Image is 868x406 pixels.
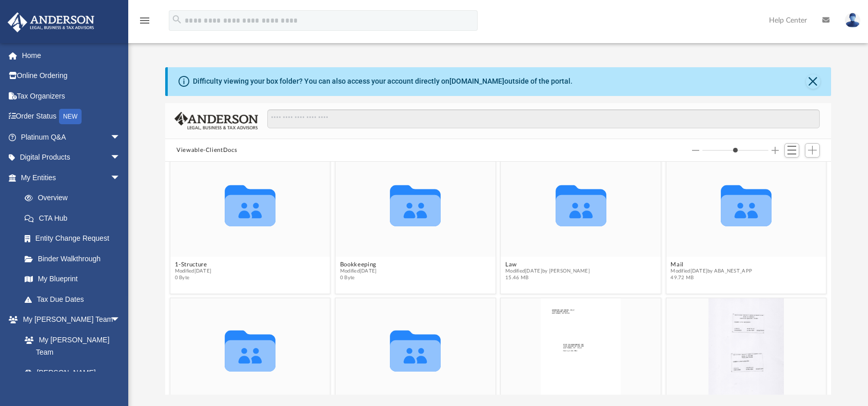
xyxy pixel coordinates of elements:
button: Viewable-ClientDocs [176,146,237,155]
span: Modified [DATE] by [PERSON_NAME] [505,268,590,275]
button: Bookkeeping [340,261,377,268]
span: 15.46 MB [505,275,590,281]
a: Entity Change Request [14,228,136,249]
span: 49.72 MB [671,275,753,281]
a: Tax Organizers [7,86,136,106]
i: menu [139,14,151,27]
span: arrow_drop_down [110,127,131,148]
a: My Entitiesarrow_drop_down [7,167,136,188]
button: Law [505,261,590,268]
span: Modified [DATE] [340,268,377,275]
span: arrow_drop_down [110,167,131,188]
span: arrow_drop_down [110,310,131,331]
span: 0 Byte [175,275,212,281]
button: Add [805,143,820,158]
a: My Blueprint [14,269,131,289]
a: Digital Productsarrow_drop_down [7,147,136,168]
a: Home [7,45,136,66]
div: grid [165,162,831,395]
button: Decrease column size [692,147,699,154]
a: Platinum Q&Aarrow_drop_down [7,127,136,147]
div: Difficulty viewing your box folder? You can also access your account directly on outside of the p... [193,76,573,87]
button: Switch to List View [784,143,800,158]
button: Mail [671,261,753,268]
span: Modified [DATE] by ABA_NEST_APP [671,268,753,275]
a: My [PERSON_NAME] Team [14,330,126,362]
a: Tax Due Dates [14,289,136,310]
input: Column size [702,147,768,154]
a: Overview [14,188,136,208]
a: [DOMAIN_NAME] [449,77,504,85]
i: search [171,14,183,25]
button: 1-Structure [175,261,212,268]
a: menu [139,20,151,27]
span: 0 Byte [340,275,377,281]
img: User Pic [845,13,860,28]
span: arrow_drop_down [110,147,131,168]
button: Increase column size [772,147,779,154]
a: Online Ordering [7,66,136,86]
a: Order StatusNEW [7,106,136,127]
img: Anderson Advisors Platinum Portal [5,12,97,32]
a: [PERSON_NAME] System [14,362,131,395]
div: NEW [59,109,82,124]
input: Search files and folders [267,109,820,129]
a: My [PERSON_NAME] Teamarrow_drop_down [7,310,131,330]
a: Binder Walkthrough [14,248,136,269]
button: Close [806,74,820,89]
span: Modified [DATE] [175,268,212,275]
a: CTA Hub [14,208,136,228]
